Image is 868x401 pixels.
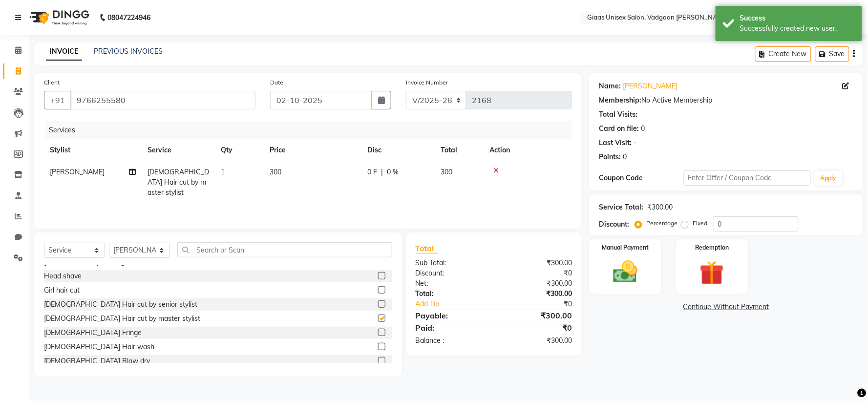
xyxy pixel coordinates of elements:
[634,138,636,148] div: -
[215,139,264,161] th: Qty
[599,95,853,106] div: No Active Membership
[623,152,627,162] div: 0
[599,173,684,183] div: Coupon Code
[599,202,643,212] div: Service Total:
[740,23,855,34] div: Successfully created new user.
[270,168,281,176] span: 300
[647,202,673,212] div: ₹300.00
[46,43,82,61] a: INVOICE
[44,139,142,161] th: Stylist
[44,314,200,324] div: [DEMOGRAPHIC_DATA] Hair cut by master stylist
[44,78,60,87] label: Client
[641,124,645,134] div: 0
[44,328,142,338] div: [DEMOGRAPHIC_DATA] Fringe
[494,310,579,321] div: ₹300.00
[148,168,209,197] span: [DEMOGRAPHIC_DATA] Hair cut by master stylist
[44,342,154,352] div: [DEMOGRAPHIC_DATA] Hair wash
[508,299,579,309] div: ₹0
[408,289,494,299] div: Total:
[693,219,707,228] label: Fixed
[50,168,105,176] span: [PERSON_NAME]
[494,258,579,268] div: ₹300.00
[142,139,215,161] th: Service
[94,47,163,56] a: PREVIOUS INVOICES
[599,152,621,162] div: Points:
[692,258,732,288] img: _gift.svg
[684,170,811,186] input: Enter Offer / Coupon Code
[44,299,197,310] div: [DEMOGRAPHIC_DATA] Hair cut by senior stylist
[70,91,255,109] input: Search by Name/Mobile/Email/Code
[599,95,641,106] div: Membership:
[406,78,448,87] label: Invoice Number
[646,219,677,228] label: Percentage
[177,242,392,257] input: Search or Scan
[606,258,645,286] img: _cash.svg
[264,139,361,161] th: Price
[408,278,494,289] div: Net:
[408,336,494,346] div: Balance :
[221,168,225,176] span: 1
[484,139,572,161] th: Action
[494,336,579,346] div: ₹300.00
[44,356,150,366] div: [DEMOGRAPHIC_DATA] Blow dry
[44,285,80,295] div: Girl hair cut
[381,167,383,177] span: |
[494,278,579,289] div: ₹300.00
[361,139,435,161] th: Disc
[408,268,494,278] div: Discount:
[441,168,452,176] span: 300
[367,167,377,177] span: 0 F
[602,243,649,252] label: Manual Payment
[408,310,494,321] div: Payable:
[740,13,855,23] div: Success
[599,109,637,120] div: Total Visits:
[416,243,438,253] span: Total
[591,302,861,312] a: Continue Without Payment
[387,167,399,177] span: 0 %
[815,46,849,62] button: Save
[494,289,579,299] div: ₹300.00
[435,139,484,161] th: Total
[408,299,508,309] a: Add Tip
[270,78,283,87] label: Date
[408,322,494,334] div: Paid:
[44,271,82,281] div: Head shave
[107,4,150,31] b: 08047224946
[623,81,677,91] a: [PERSON_NAME]
[599,219,629,230] div: Discount:
[494,268,579,278] div: ₹0
[815,171,843,186] button: Apply
[755,46,811,62] button: Create New
[44,91,71,109] button: +91
[599,138,632,148] div: Last Visit:
[695,243,729,252] label: Redemption
[599,81,621,91] div: Name:
[408,258,494,268] div: Sub Total:
[25,4,92,31] img: logo
[494,322,579,334] div: ₹0
[45,121,579,139] div: Services
[599,124,639,134] div: Card on file:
